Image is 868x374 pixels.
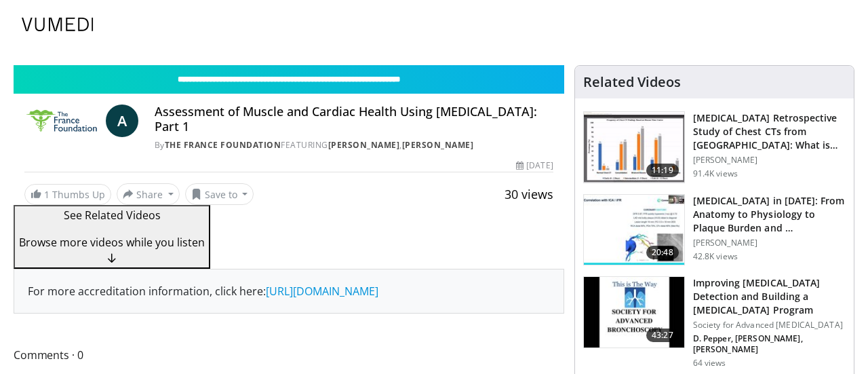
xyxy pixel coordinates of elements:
span: 20:48 [646,246,679,259]
p: Society for Advanced [MEDICAL_DATA] [693,320,846,331]
h3: COVID-19 Retrospective Study of Chest CTs from China: What is the Relationship to Duration of Inf... [693,111,846,152]
div: For more accreditation information, click here: [28,283,550,299]
h4: Assessment of Muscle and Cardiac Health Using [MEDICAL_DATA]: Part 1 [155,105,553,134]
img: The France Foundation [24,105,100,137]
img: VuMedi Logo [22,18,94,31]
span: 1 [44,188,50,201]
a: [PERSON_NAME] [402,139,474,151]
p: 42.8K views [693,251,738,262]
span: 43:27 [646,329,679,342]
img: c2eb46a3-50d3-446d-a553-a9f8510c7760.150x105_q85_crop-smart_upscale.jpg [584,112,684,183]
a: 20:48 [MEDICAL_DATA] in [DATE]: From Anatomy to Physiology to Plaque Burden and … [PERSON_NAME] 4... [583,194,846,266]
button: See Related Videos Browse more videos while you listen [14,205,210,269]
img: da6f2637-572c-4e26-9f3c-99c40a6d351c.150x105_q85_crop-smart_upscale.jpg [584,277,684,348]
div: [DATE] [516,160,553,172]
a: [PERSON_NAME] [328,139,400,151]
p: Dominique Pepper [693,333,846,355]
p: 64 views [693,358,726,369]
a: The France Foundation [165,139,281,151]
img: 823da73b-7a00-425d-bb7f-45c8b03b10c3.150x105_q85_crop-smart_upscale.jpg [584,195,684,265]
span: 11:19 [646,164,679,177]
button: Save to [185,183,254,205]
p: See Related Videos [19,207,205,223]
a: 43:27 Improving [MEDICAL_DATA] Detection and Building a [MEDICAL_DATA] Program Society for Advanc... [583,276,846,369]
h3: Improving [MEDICAL_DATA] Detection and Building a [MEDICAL_DATA] Program [693,276,846,317]
p: [PERSON_NAME] [693,238,846,248]
span: 30 views [505,186,553,202]
span: Browse more videos while you listen [19,235,205,250]
span: Comments 0 [14,346,564,364]
a: 11:19 [MEDICAL_DATA] Retrospective Study of Chest CTs from [GEOGRAPHIC_DATA]: What is the Re… [PE... [583,111,846,183]
button: Share [117,183,180,205]
h4: Related Videos [583,74,681,90]
a: 1 Thumbs Up [24,184,111,205]
h3: Cardiac CT in 2023: From Anatomy to Physiology to Plaque Burden and Prevention [693,194,846,235]
a: [URL][DOMAIN_NAME] [266,284,378,299]
div: By FEATURING , [155,139,553,151]
p: 91.4K views [693,168,738,179]
p: [PERSON_NAME] [693,155,846,166]
a: A [106,105,138,137]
